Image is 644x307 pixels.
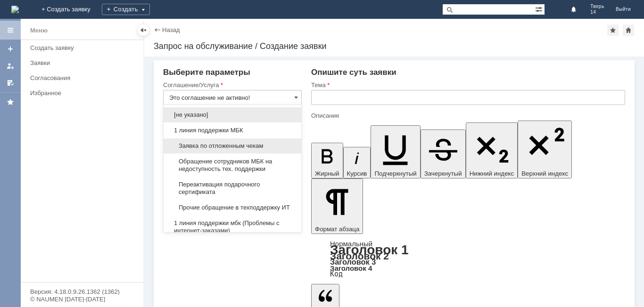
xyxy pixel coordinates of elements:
[30,289,134,295] div: Версия: 4.18.0.9.26.1362 (1362)
[154,41,635,51] div: Запрос на обслуживание / Создание заявки
[169,204,296,211] span: Прочие обращение в техподдержку ИТ
[3,41,18,57] a: Создать заявку
[330,242,409,257] a: Заголовок 1
[607,24,619,36] div: Добавить в избранное
[162,26,180,33] a: Назад
[590,4,604,9] span: Тверь
[30,25,48,36] div: Меню
[311,113,623,119] div: Описание
[30,44,138,51] div: Создать заявку
[26,40,141,55] a: Создать заявку
[311,241,625,277] div: Формат абзаца
[163,82,300,88] div: Соглашение/Услуга
[30,59,138,66] div: Заявки
[102,4,150,15] div: Создать
[466,122,518,178] button: Нижний индекс
[330,250,389,261] a: Заголовок 2
[3,58,18,73] a: Мои заявки
[163,68,250,77] span: Выберите параметры
[330,240,372,248] a: Нормальный
[26,56,141,70] a: Заявки
[311,82,623,88] div: Тема
[315,170,339,177] span: Жирный
[30,296,134,302] div: © NAUMEN [DATE]-[DATE]
[374,170,416,177] span: Подчеркнутый
[315,226,359,233] span: Формат абзаца
[169,219,296,234] span: 1 линия поддержки мбк (Проблемы с интернет-заказами)
[169,181,296,196] span: Переактивация подарочного сертификата
[521,170,568,177] span: Верхний индекс
[311,143,343,178] button: Жирный
[330,264,372,272] a: Заголовок 4
[330,270,343,278] a: Код
[11,6,19,13] img: logo
[3,75,18,90] a: Мои согласования
[470,170,514,177] span: Нижний индекс
[330,258,376,266] a: Заголовок 3
[371,125,420,178] button: Подчеркнутый
[424,170,462,177] span: Зачеркнутый
[311,68,396,77] span: Опишите суть заявки
[623,24,634,36] div: Сделать домашней страницей
[169,142,296,150] span: Заявка по отложенным чекам
[138,24,149,36] div: Скрыть меню
[30,74,138,81] div: Согласования
[26,71,141,85] a: Согласования
[343,147,371,178] button: Курсив
[169,158,296,173] span: Обращение сотрудников МБК на недоступность тех. поддержки
[347,170,367,177] span: Курсив
[11,6,19,13] a: Перейти на домашнюю страницу
[169,111,296,119] span: [не указано]
[311,178,363,234] button: Формат абзаца
[30,89,127,97] div: Избранное
[518,121,572,178] button: Верхний индекс
[590,9,604,15] span: 14
[169,127,296,134] span: 1 линия поддержки МБК
[535,4,545,13] span: Расширенный поиск
[421,129,466,178] button: Зачеркнутый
